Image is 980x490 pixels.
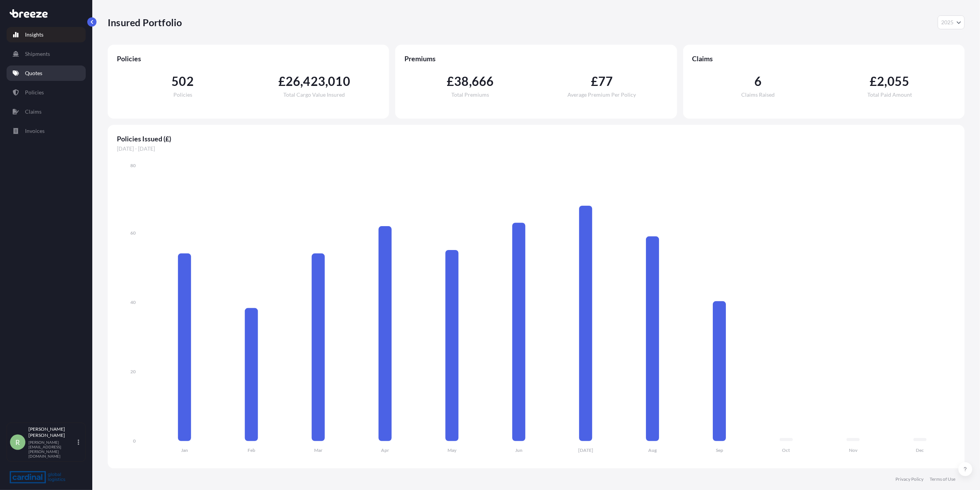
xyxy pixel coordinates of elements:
tspan: Apr [381,448,389,453]
tspan: Oct [782,448,790,453]
a: Claims [7,104,86,119]
a: Terms of Use [930,476,955,482]
span: [DATE] - [DATE] [117,145,955,153]
a: Insights [7,27,86,42]
tspan: Jan [181,448,188,453]
span: 38 [454,75,469,87]
span: 010 [328,75,350,87]
tspan: Sep [716,448,723,453]
tspan: Feb [248,448,255,453]
p: Insured Portfolio [108,16,182,29]
span: 77 [598,75,613,87]
tspan: May [448,448,457,453]
span: Policies [117,54,380,63]
img: organization-logo [10,471,65,483]
a: Invoices [7,123,86,139]
span: 502 [171,75,194,87]
tspan: 60 [130,230,136,236]
a: Policies [7,85,86,100]
a: Quotes [7,65,86,81]
tspan: Nov [849,448,858,453]
p: Policies [25,89,44,96]
span: Policies Issued (£) [117,134,955,143]
span: 6 [754,75,762,87]
p: [PERSON_NAME][EMAIL_ADDRESS][PERSON_NAME][DOMAIN_NAME] [28,440,76,458]
span: Policies [173,92,192,97]
span: Total Cargo Value Insured [283,92,345,97]
span: Average Premium Per Policy [568,92,636,97]
span: £ [278,75,286,87]
span: 055 [887,75,910,87]
span: , [300,75,303,87]
span: Total Paid Amount [867,92,912,97]
span: £ [591,75,598,87]
tspan: Mar [314,448,323,453]
p: Invoices [25,127,45,135]
span: R [15,438,20,446]
button: Year Selector [938,15,965,29]
a: Privacy Policy [895,476,923,482]
span: Claims Raised [741,92,775,97]
span: Premiums [404,54,667,63]
a: Shipments [7,46,86,62]
span: £ [447,75,454,87]
span: , [469,75,472,87]
span: 2 [877,75,885,87]
p: Claims [25,108,42,116]
span: , [885,75,887,87]
span: 2025 [941,18,953,26]
span: Total Premiums [451,92,489,97]
p: Quotes [25,69,42,77]
tspan: Dec [916,448,924,453]
span: 26 [286,75,300,87]
tspan: Jun [515,448,522,453]
tspan: 20 [130,369,136,374]
span: 666 [472,75,494,87]
tspan: 0 [133,438,136,444]
span: £ [870,75,877,87]
span: , [325,75,328,87]
tspan: [DATE] [578,448,593,453]
tspan: Aug [648,448,657,453]
span: 423 [303,75,325,87]
tspan: 40 [130,299,136,305]
span: Claims [692,54,955,63]
p: Insights [25,31,43,39]
tspan: 80 [130,163,136,168]
p: [PERSON_NAME] [PERSON_NAME] [28,426,76,438]
p: Shipments [25,50,50,58]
